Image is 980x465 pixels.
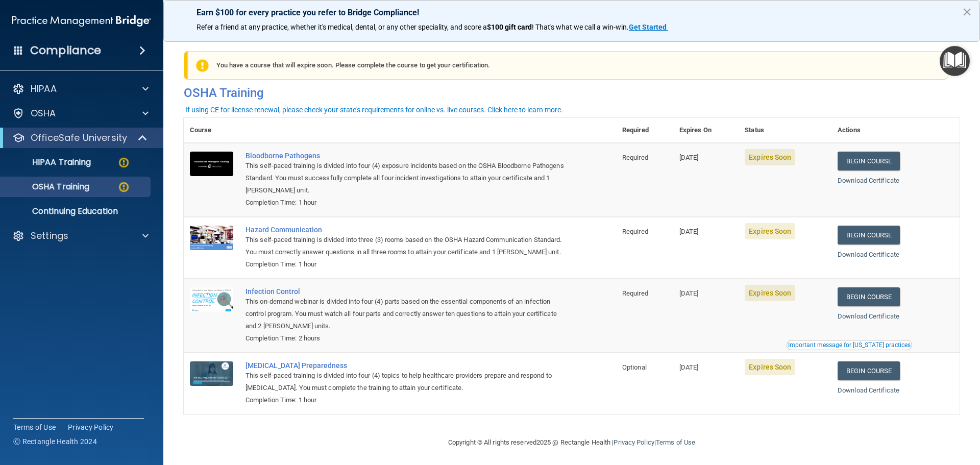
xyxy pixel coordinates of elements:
[7,157,91,167] p: HIPAA Training
[745,359,795,375] span: Expires Soon
[30,43,101,58] h4: Compliance
[838,287,900,306] a: Begin Course
[622,228,648,235] span: Required
[117,181,130,193] img: warning-circle.0cc9ac19.png
[246,394,565,406] div: Completion Time: 1 hour
[197,23,487,31] span: Refer a friend at any practice, whether it's medical, dental, or any other speciality, and score a
[68,422,114,432] a: Privacy Policy
[13,436,97,447] span: Ⓒ Rectangle Health 2024
[616,118,673,143] th: Required
[12,107,149,119] a: OSHA
[184,105,565,115] button: If using CE for license renewal, please check your state's requirements for online vs. live cours...
[679,154,699,161] span: [DATE]
[246,296,565,332] div: This on-demand webinar is divided into four (4) parts based on the essential components of an inf...
[184,86,960,100] h4: OSHA Training
[532,23,629,31] span: ! That's what we call a win-win.
[745,223,795,239] span: Expires Soon
[246,361,565,370] a: [MEDICAL_DATA] Preparedness
[188,51,948,80] div: You have a course that will expire soon. Please complete the course to get your certification.
[246,226,565,234] a: Hazard Communication
[739,118,831,143] th: Status
[838,177,899,184] a: Download Certificate
[246,234,565,258] div: This self-paced training is divided into three (3) rooms based on the OSHA Hazard Communication S...
[679,289,699,297] span: [DATE]
[614,438,654,446] a: Privacy Policy
[31,132,127,144] p: OfficeSafe University
[629,23,667,31] strong: Get Started
[788,342,911,348] div: Important message for [US_STATE] practices
[831,118,960,143] th: Actions
[117,156,130,169] img: warning-circle.0cc9ac19.png
[197,8,947,17] p: Earn $100 for every practice you refer to Bridge Compliance!
[12,132,148,144] a: OfficeSafe University
[622,289,648,297] span: Required
[673,118,739,143] th: Expires On
[838,226,900,244] a: Begin Course
[838,386,899,394] a: Download Certificate
[246,258,565,271] div: Completion Time: 1 hour
[679,228,699,235] span: [DATE]
[12,11,151,31] img: PMB logo
[196,59,209,72] img: exclamation-circle-solid-warning.7ed2984d.png
[487,23,532,31] strong: $100 gift card
[246,197,565,209] div: Completion Time: 1 hour
[246,160,565,197] div: This self-paced training is divided into four (4) exposure incidents based on the OSHA Bloodborne...
[246,287,565,296] a: Infection Control
[246,152,565,160] a: Bloodborne Pathogens
[745,149,795,165] span: Expires Soon
[31,83,57,95] p: HIPAA
[7,182,89,192] p: OSHA Training
[185,106,563,113] div: If using CE for license renewal, please check your state's requirements for online vs. live cours...
[679,363,699,371] span: [DATE]
[745,285,795,301] span: Expires Soon
[940,46,970,76] button: Open Resource Center
[7,206,146,216] p: Continuing Education
[246,332,565,345] div: Completion Time: 2 hours
[838,361,900,380] a: Begin Course
[838,312,899,320] a: Download Certificate
[622,363,647,371] span: Optional
[656,438,695,446] a: Terms of Use
[31,107,56,119] p: OSHA
[12,83,149,95] a: HIPAA
[31,230,68,242] p: Settings
[246,370,565,394] div: This self-paced training is divided into four (4) topics to help healthcare providers prepare and...
[622,154,648,161] span: Required
[629,23,668,31] a: Get Started
[184,118,239,143] th: Course
[385,426,758,459] div: Copyright © All rights reserved 2025 @ Rectangle Health | |
[13,422,56,432] a: Terms of Use
[787,340,912,350] button: Read this if you are a dental practitioner in the state of CA
[962,4,972,20] button: Close
[838,251,899,258] a: Download Certificate
[12,230,149,242] a: Settings
[838,152,900,170] a: Begin Course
